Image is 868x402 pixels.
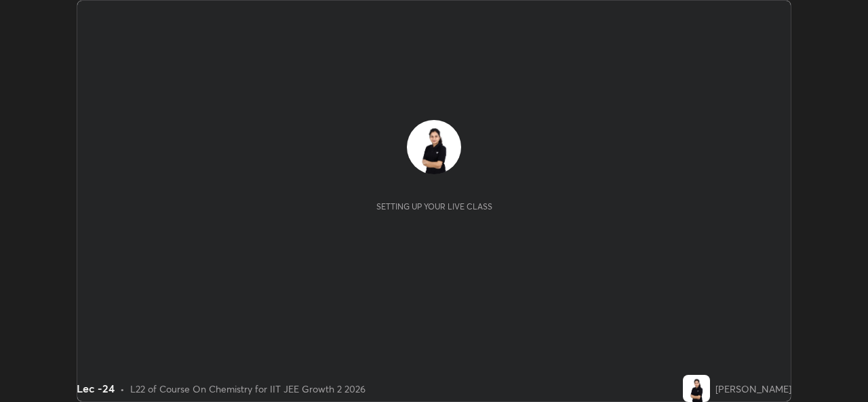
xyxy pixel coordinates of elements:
div: L22 of Course On Chemistry for IIT JEE Growth 2 2026 [130,382,366,396]
div: • [120,382,125,396]
div: Setting up your live class [376,201,492,212]
div: [PERSON_NAME] [715,382,791,396]
img: f0abc145afbb4255999074184a468336.jpg [683,375,710,402]
img: f0abc145afbb4255999074184a468336.jpg [407,120,461,174]
div: Lec -24 [77,380,115,397]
